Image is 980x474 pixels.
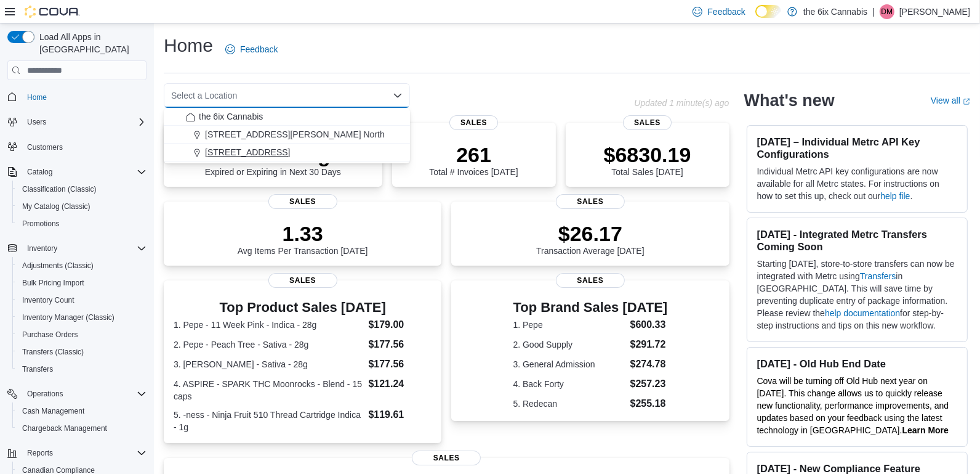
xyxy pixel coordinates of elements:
button: Bulk Pricing Import [12,274,151,292]
span: Purchase Orders [17,327,147,342]
button: Operations [2,385,151,402]
button: Inventory Count [12,292,151,309]
span: Cash Management [22,406,84,416]
a: Chargeback Management [17,421,112,436]
p: the 6ix Cannabis [803,4,867,19]
button: Purchase Orders [12,326,151,343]
a: Purchase Orders [17,327,83,342]
button: Chargeback Management [12,420,151,437]
img: Cova [25,6,80,18]
span: Transfers [17,362,147,377]
span: [STREET_ADDRESS] [205,146,290,158]
h2: What's new [744,91,835,110]
span: Customers [22,139,147,155]
dd: $177.56 [368,337,432,352]
h3: [DATE] - Old Hub End Date [757,358,957,370]
a: Promotions [17,216,65,231]
button: Reports [22,446,58,460]
span: Users [27,117,46,127]
dd: $177.56 [368,357,432,372]
dd: $274.78 [630,357,668,372]
a: Learn More [902,425,949,435]
span: Catalog [27,167,52,177]
a: Transfers [860,271,896,281]
button: Customers [2,138,151,156]
h3: Top Brand Sales [DATE] [513,300,668,315]
a: Inventory Manager (Classic) [17,310,119,325]
span: Promotions [17,216,147,231]
button: My Catalog (Classic) [12,198,151,215]
a: help documentation [825,308,900,318]
dd: $121.24 [368,377,432,391]
span: Sales [268,194,337,209]
div: Transaction Average [DATE] [536,221,645,256]
span: Load All Apps in [GEOGRAPHIC_DATA] [34,31,147,55]
button: Catalog [2,163,151,181]
span: Users [22,115,147,129]
h1: Home [164,33,213,58]
div: Dhwanit Modi [880,4,894,19]
span: [STREET_ADDRESS][PERSON_NAME] North [205,128,385,141]
span: Inventory Manager (Classic) [22,313,114,322]
span: Operations [22,386,147,401]
button: Transfers (Classic) [12,343,151,361]
span: Dark Mode [755,18,756,18]
dd: $600.33 [630,317,668,332]
dt: 1. Pepe - 11 Week Pink - Indica - 28g [174,319,363,331]
span: Home [22,89,147,104]
p: $26.17 [536,221,645,246]
dd: $291.72 [630,337,668,352]
svg: External link [963,98,970,105]
button: Classification (Classic) [12,181,151,198]
dt: 5. -ness - Ninja Fruit 510 Thread Cartridge Indica - 1g [174,409,363,433]
div: Avg Items Per Transaction [DATE] [238,221,368,256]
a: View allExternal link [931,96,970,105]
span: Transfers (Classic) [22,347,84,357]
a: Transfers (Classic) [17,345,89,359]
span: Bulk Pricing Import [17,276,147,290]
dd: $255.18 [630,396,668,411]
a: Cash Management [17,404,89,419]
span: Classification (Classic) [17,182,147,197]
span: Catalog [22,165,147,179]
div: Total # Invoices [DATE] [429,142,518,177]
button: Cash Management [12,402,151,420]
dt: 3. General Admission [513,358,625,370]
dt: 3. [PERSON_NAME] - Sativa - 28g [174,358,363,370]
dd: $257.23 [630,377,668,391]
dd: $179.00 [368,317,432,332]
a: Bulk Pricing Import [17,276,89,290]
p: Individual Metrc API key configurations are now available for all Metrc states. For instructions ... [757,165,957,202]
a: Adjustments (Classic) [17,258,98,273]
p: Updated 1 minute(s) ago [634,98,729,108]
span: Inventory [27,243,57,253]
span: Reports [27,448,53,458]
a: Classification (Classic) [17,182,102,197]
h3: [DATE] – Individual Metrc API Key Configurations [757,136,957,160]
span: My Catalog (Classic) [17,199,147,214]
button: Reports [2,444,151,462]
span: Inventory Manager (Classic) [17,310,147,325]
span: My Catalog (Classic) [22,202,90,211]
dd: $119.61 [368,407,432,422]
span: Chargeback Management [22,423,107,433]
span: Sales [412,451,481,465]
span: Chargeback Management [17,421,147,436]
span: Reports [22,446,147,460]
span: Sales [556,273,625,288]
span: Sales [268,273,337,288]
h3: [DATE] - Integrated Metrc Transfers Coming Soon [757,228,957,253]
a: help file [880,191,910,201]
div: Total Sales [DATE] [604,142,691,177]
span: Feedback [707,6,745,18]
span: DM [882,4,893,19]
p: $6830.19 [604,142,691,167]
button: the 6ix Cannabis [164,108,410,126]
button: Transfers [12,361,151,378]
span: Adjustments (Classic) [22,261,94,271]
span: Adjustments (Classic) [17,258,147,273]
a: Customers [22,140,68,155]
span: Transfers (Classic) [17,345,147,359]
span: Sales [449,115,499,130]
